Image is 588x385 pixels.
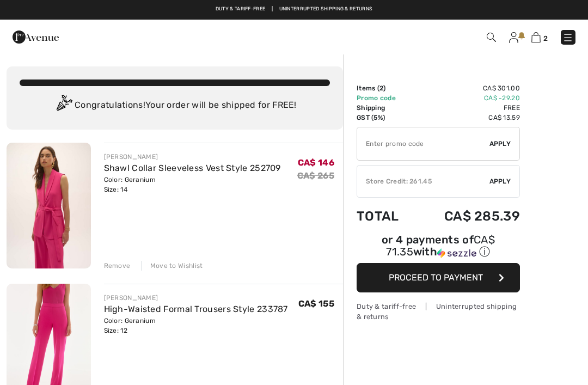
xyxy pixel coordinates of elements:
td: CA$ 285.39 [415,198,520,235]
span: 2 [379,84,383,92]
img: My Info [509,32,518,43]
td: Items ( ) [357,83,415,93]
span: Proceed to Payment [389,272,483,283]
div: Color: Geranium Size: 12 [104,316,288,335]
td: Free [415,103,520,113]
a: Duty & tariff-free | Uninterrupted shipping & returns [216,6,372,11]
img: Shopping Bag [531,32,541,42]
a: Shawl Collar Sleeveless Vest Style 252709 [104,163,281,173]
img: Congratulation2.svg [53,95,75,117]
img: Shawl Collar Sleeveless Vest Style 252709 [7,143,91,268]
div: or 4 payments ofCA$ 71.35withSezzle Click to learn more about Sezzle [357,235,520,263]
div: Duty & tariff-free | Uninterrupted shipping & returns [357,301,520,322]
td: Total [357,198,415,235]
button: Proceed to Payment [357,263,520,292]
img: Search [487,33,496,42]
a: High-Waisted Formal Trousers Style 233787 [104,304,288,314]
td: CA$ 13.59 [415,113,520,123]
a: 2 [531,30,548,44]
span: Apply [489,176,511,186]
div: Congratulations! Your order will be shipped for FREE! [20,95,330,117]
div: Color: Geranium Size: 14 [104,175,281,194]
a: 1ère Avenue [13,31,59,41]
span: CA$ 71.35 [386,233,495,258]
td: CA$ -29.20 [415,93,520,103]
div: Remove [104,261,131,271]
img: 1ère Avenue [13,26,59,48]
img: Menu [562,32,573,43]
td: GST (5%) [357,113,415,123]
div: [PERSON_NAME] [104,293,288,303]
input: Promo code [357,127,489,160]
s: CA$ 265 [297,170,334,181]
div: Move to Wishlist [141,261,203,271]
td: Shipping [357,103,415,113]
div: Store Credit: 261.45 [357,176,489,186]
td: Promo code [357,93,415,103]
img: Sezzle [437,248,476,258]
div: or 4 payments of with [357,235,520,259]
span: Apply [489,139,511,149]
span: CA$ 146 [298,157,334,168]
span: 2 [543,34,548,42]
div: [PERSON_NAME] [104,152,281,162]
span: CA$ 155 [298,298,334,309]
td: CA$ 301.00 [415,83,520,93]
